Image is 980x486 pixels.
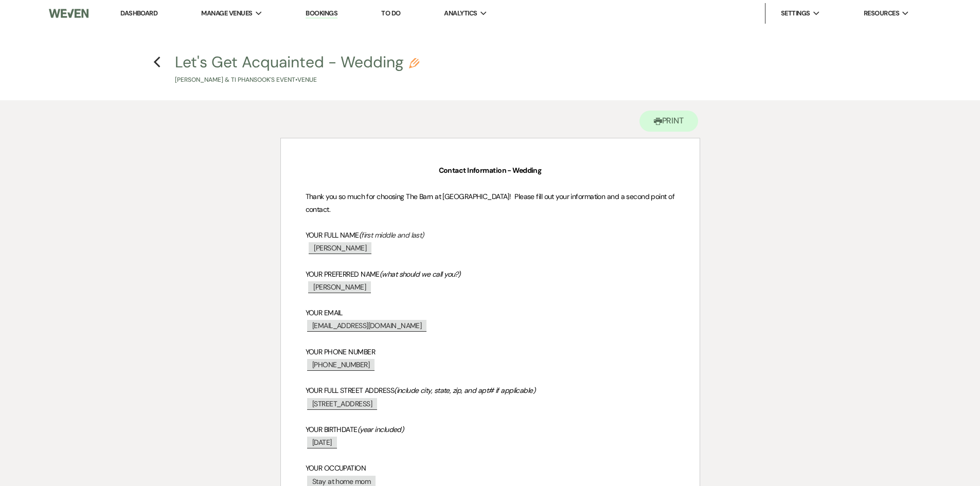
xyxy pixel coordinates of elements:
em: ( [359,230,361,240]
em: (year included) [358,425,404,434]
a: Dashboard [120,9,157,17]
span: [EMAIL_ADDRESS][DOMAIN_NAME] [307,320,426,332]
span: [PERSON_NAME] [309,242,371,254]
img: Weven Logo [49,3,88,24]
span: YOUR OCCUPATION [306,463,366,473]
p: [PERSON_NAME] & Ti Phansook's Event • Venue [175,75,419,85]
em: (include city, state, zip, and apt# if applicable) [394,386,535,395]
span: YOUR EMAIL [306,308,343,317]
span: [PERSON_NAME] [308,281,371,293]
span: YOUR PREFERRED NAME [306,269,380,279]
button: Print [639,111,699,132]
a: Bookings [306,9,337,19]
em: (what should we call you?) [380,269,460,279]
a: To Do [381,9,400,17]
span: YOUR PHONE NUMBER [306,347,375,356]
span: [PHONE_NUMBER] [307,359,375,371]
span: YOUR FULL STREET ADDRESS [306,386,395,395]
em: first middle and last) [361,230,424,240]
span: Analytics [444,8,477,19]
span: YOUR FULL NAME [306,230,359,240]
span: Thank you so much for choosing The Barn at [GEOGRAPHIC_DATA]! Please fill out your information an... [306,192,676,214]
span: [STREET_ADDRESS] [307,398,377,410]
span: [DATE] [307,437,337,448]
span: Manage Venues [201,8,252,19]
button: Let's Get Acquainted - Wedding[PERSON_NAME] & Ti Phansook's Event•Venue [175,55,419,85]
span: Resources [864,8,899,19]
span: YOUR BIRTHDATE [306,425,358,434]
strong: Contact Information - Wedding [439,166,542,175]
span: Settings [781,8,810,19]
